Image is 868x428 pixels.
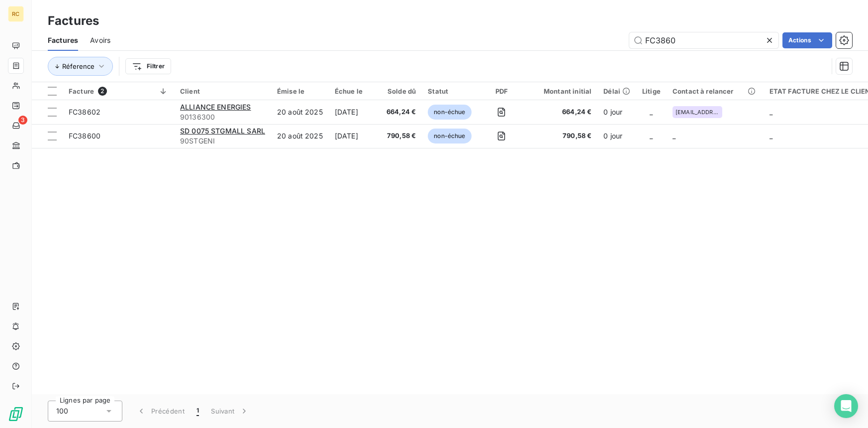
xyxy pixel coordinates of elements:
[48,57,113,76] button: Réference
[675,109,719,115] span: [EMAIL_ADDRESS][DOMAIN_NAME]
[69,132,100,140] span: FC38600
[603,87,630,95] div: Délai
[770,108,772,116] span: _
[90,35,110,45] span: Avoirs
[48,12,99,30] h3: Factures
[196,406,199,416] span: 1
[271,100,329,124] td: 20 août 2025
[329,124,381,148] td: [DATE]
[428,129,471,143] span: non-échue
[8,6,24,22] div: RC
[180,136,265,146] span: 90STGENI
[782,32,832,48] button: Actions
[98,87,107,96] span: 2
[205,401,255,422] button: Suivant
[428,87,471,95] div: Statut
[271,124,329,148] td: 20 août 2025
[180,103,251,111] span: ALLIANCE ENERGIES
[597,100,636,124] td: 0 jour
[125,58,171,74] button: Filtrer
[69,87,94,95] span: Facture
[335,87,375,95] div: Échue le
[428,105,471,120] span: non-échue
[180,127,265,135] span: SD 0075 STGMALL SARL
[673,87,758,95] div: Contact à relancer
[18,116,27,125] span: 3
[62,62,95,70] span: Réference
[8,118,23,134] a: 3
[770,132,772,140] span: _
[386,107,416,117] span: 664,24 €
[532,87,591,95] div: Montant initial
[650,108,653,116] span: _
[191,401,205,422] button: 1
[532,131,591,141] span: 790,58 €
[69,108,100,116] span: FC38602
[386,131,416,141] span: 790,58 €
[180,112,265,122] span: 90136300
[329,100,381,124] td: [DATE]
[483,87,520,95] div: PDF
[642,87,661,95] div: Litige
[834,394,858,418] div: Open Intercom Messenger
[532,107,591,117] span: 664,24 €
[673,132,675,140] span: _
[277,87,323,95] div: Émise le
[386,87,416,95] div: Solde dû
[597,124,636,148] td: 0 jour
[130,401,191,422] button: Précédent
[180,87,265,95] div: Client
[650,132,653,140] span: _
[48,35,78,45] span: Factures
[8,406,24,422] img: Logo LeanPay
[629,32,778,48] input: Rechercher
[56,406,68,416] span: 100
